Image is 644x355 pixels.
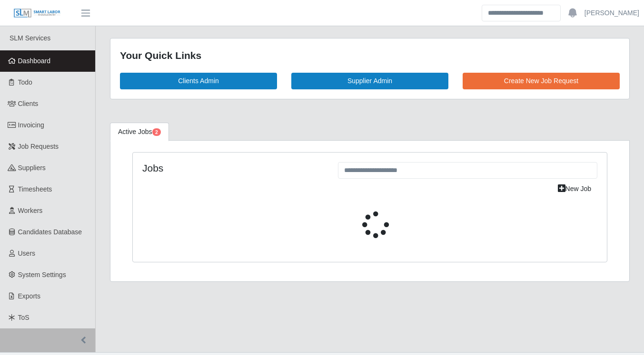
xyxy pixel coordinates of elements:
span: Timesheets [18,185,52,193]
a: [PERSON_NAME] [585,8,639,18]
span: System Settings [18,271,66,278]
span: Suppliers [18,164,46,172]
span: Invoicing [18,121,44,129]
span: Users [18,249,36,257]
span: Dashboard [18,57,51,65]
span: Todo [18,78,32,86]
h4: Jobs [142,162,324,174]
span: Job Requests [18,143,59,150]
span: Workers [18,207,43,214]
span: SLM Services [10,34,50,42]
a: New Job [552,181,597,197]
img: SLM Logo [13,8,61,19]
span: Exports [18,292,40,300]
a: Create New Job Request [463,73,620,89]
a: Clients Admin [120,73,277,89]
span: Pending Jobs [152,128,161,136]
a: Supplier Admin [291,73,448,89]
span: Clients [18,100,39,107]
a: Active Jobs [110,123,169,141]
div: Your Quick Links [120,48,620,63]
span: ToS [18,314,30,321]
span: Candidates Database [18,228,82,236]
input: Search [482,5,561,21]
